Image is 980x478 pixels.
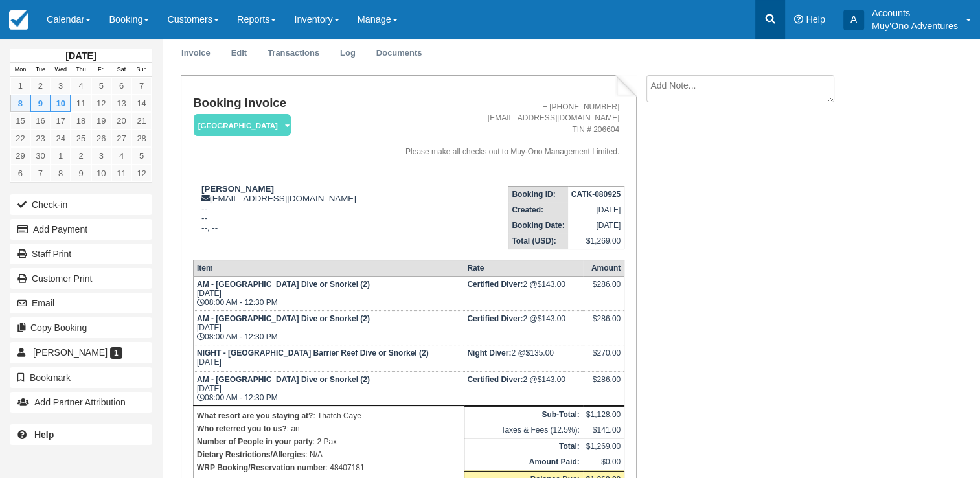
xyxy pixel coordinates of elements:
[194,114,291,137] em: [GEOGRAPHIC_DATA]
[197,375,370,384] strong: AM - [GEOGRAPHIC_DATA] Dive or Snorkel (2)
[10,367,152,388] button: Bookmark
[111,63,131,77] th: Sat
[131,95,152,112] a: 14
[65,51,96,61] strong: [DATE]
[197,409,461,422] p: : Thatch Caye
[197,463,325,472] strong: WRP Booking/Reservation number
[71,112,91,130] a: 18
[110,347,122,359] span: 1
[30,112,51,130] a: 16
[111,77,131,95] a: 6
[586,348,621,368] div: $270.00
[538,314,565,323] span: $143.00
[10,112,30,130] a: 15
[197,422,461,435] p: : an
[193,371,464,405] td: [DATE] 08:00 AM - 12:30 PM
[568,218,624,233] td: [DATE]
[10,268,152,289] a: Customer Print
[571,190,621,199] strong: CATK-080925
[172,41,220,66] a: Invoice
[508,186,568,202] th: Booking ID:
[467,314,523,323] strong: Certified Diver
[467,348,511,358] strong: Night Diver
[538,280,565,289] span: $143.00
[30,147,51,165] a: 30
[111,112,131,130] a: 20
[193,345,464,371] td: [DATE]
[10,293,152,313] button: Email
[197,411,313,420] strong: What resort are you staying at?
[197,314,370,323] strong: AM - [GEOGRAPHIC_DATA] Dive or Snorkel (2)
[131,77,152,95] a: 7
[71,165,91,182] a: 9
[193,310,464,345] td: [DATE] 08:00 AM - 12:30 PM
[30,63,51,77] th: Tue
[586,375,621,394] div: $286.00
[10,194,152,215] button: Check-in
[71,63,91,77] th: Thu
[10,95,30,112] a: 8
[586,314,621,334] div: $286.00
[464,310,582,345] td: 2 @
[91,63,111,77] th: Fri
[583,454,624,471] td: $0.00
[10,317,152,338] button: Copy Booking
[193,113,286,137] a: [GEOGRAPHIC_DATA]
[10,424,152,445] a: Help
[131,130,152,147] a: 28
[30,130,51,147] a: 23
[197,280,370,289] strong: AM - [GEOGRAPHIC_DATA] Dive or Snorkel (2)
[33,347,108,358] span: [PERSON_NAME]
[583,260,624,276] th: Amount
[258,41,329,66] a: Transactions
[111,147,131,165] a: 4
[10,219,152,240] button: Add Payment
[91,130,111,147] a: 26
[464,438,582,454] th: Total:
[794,15,803,24] i: Help
[10,244,152,264] a: Staff Print
[71,95,91,112] a: 11
[91,112,111,130] a: 19
[568,202,624,218] td: [DATE]
[538,375,565,384] span: $143.00
[131,147,152,165] a: 5
[91,95,111,112] a: 12
[9,10,28,30] img: checkfront-main-nav-mini-logo.png
[71,130,91,147] a: 25
[508,218,568,233] th: Booking Date:
[131,165,152,182] a: 12
[467,280,523,289] strong: Certified Diver
[464,454,582,471] th: Amount Paid:
[197,424,287,433] strong: Who referred you to us?
[51,77,71,95] a: 3
[197,437,313,446] strong: Number of People in your party
[193,276,464,310] td: [DATE] 08:00 AM - 12:30 PM
[10,392,152,413] button: Add Partner Attribution
[193,184,375,249] div: [EMAIL_ADDRESS][DOMAIN_NAME] -- -- --, --
[51,165,71,182] a: 8
[464,422,582,438] td: Taxes & Fees (12.5%):
[586,280,621,299] div: $286.00
[568,233,624,249] td: $1,269.00
[30,77,51,95] a: 2
[508,202,568,218] th: Created:
[843,10,864,30] div: A
[526,348,554,358] span: $135.00
[197,348,429,358] strong: NIGHT - [GEOGRAPHIC_DATA] Barrier Reef Dive or Snorkel (2)
[583,406,624,422] td: $1,128.00
[10,77,30,95] a: 1
[806,14,825,25] span: Help
[131,63,152,77] th: Sun
[193,260,464,276] th: Item
[111,130,131,147] a: 27
[111,95,131,112] a: 13
[508,233,568,249] th: Total (USD):
[197,448,461,461] p: : N/A
[91,165,111,182] a: 10
[467,375,523,384] strong: Certified Diver
[30,95,51,112] a: 9
[71,77,91,95] a: 4
[71,147,91,165] a: 2
[464,260,582,276] th: Rate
